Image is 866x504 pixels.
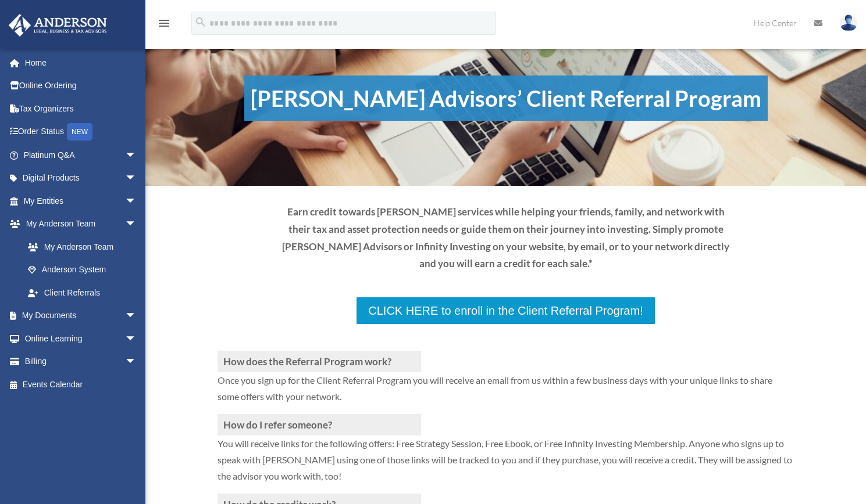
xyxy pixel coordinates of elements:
[8,304,154,327] a: My Documentsarrow_drop_down
[125,350,148,374] span: arrow_drop_down
[157,16,171,30] i: menu
[157,20,171,30] a: menu
[8,189,154,213] a: My Entitiesarrow_drop_down
[218,372,794,414] p: Once you sign up for the Client Referral Program you will receive an email from us within a few b...
[125,304,148,328] span: arrow_drop_down
[8,167,154,190] a: Digital Productsarrow_drop_down
[125,167,148,190] span: arrow_drop_down
[218,435,794,494] p: You will receive links for the following offers: Free Strategy Session, Free Ebook, or Free Infin...
[8,327,154,350] a: Online Learningarrow_drop_down
[218,351,421,372] h3: How does the Referral Program work?
[8,120,154,144] a: Order StatusNEW
[16,258,154,282] a: Anderson System
[194,16,207,28] i: search
[67,123,92,141] div: NEW
[275,203,736,272] p: Earn credit towards [PERSON_NAME] services while helping your friends, family, and network with t...
[8,373,154,396] a: Events Calendar
[125,189,148,213] span: arrow_drop_down
[244,75,768,121] h1: [PERSON_NAME] Advisors’ Client Referral Program
[8,97,154,120] a: Tax Organizers
[125,327,148,351] span: arrow_drop_down
[840,15,857,31] img: User Pic
[16,235,154,258] a: My Anderson Team
[125,143,148,167] span: arrow_drop_down
[8,213,154,236] a: My Anderson Teamarrow_drop_down
[8,74,154,98] a: Online Ordering
[125,213,148,236] span: arrow_drop_down
[8,51,154,74] a: Home
[5,14,111,37] img: Anderson Advisors Platinum Portal
[16,281,148,304] a: Client Referrals
[355,296,655,325] a: CLICK HERE to enroll in the Client Referral Program!
[8,143,154,167] a: Platinum Q&Aarrow_drop_down
[8,350,154,373] a: Billingarrow_drop_down
[218,414,421,435] h3: How do I refer someone?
